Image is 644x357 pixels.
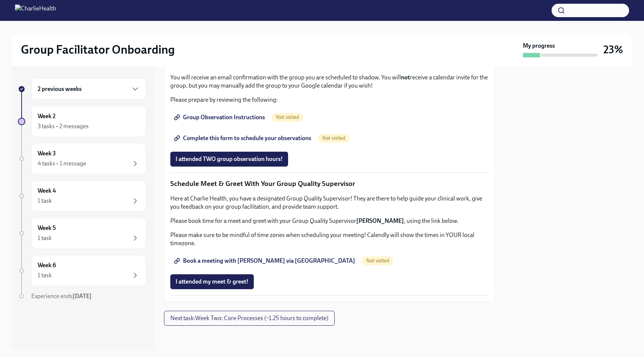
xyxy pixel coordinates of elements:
h6: Week 2 [38,112,56,120]
p: Please book time for a meet and greet with your Group Quality Supervisor , using the link below. [170,217,489,225]
span: I attended TWO group observation hours! [176,155,283,163]
span: Next task : Week Two: Core Processes (~1.25 hours to complete) [170,315,328,322]
span: I attended my meet & greet! [176,278,249,285]
h3: 23% [603,43,623,56]
strong: [DATE] [73,293,92,300]
div: 2 previous weeks [31,78,146,100]
h6: 2 previous weeks [38,85,82,93]
h6: Week 3 [38,149,56,158]
span: Not visited [362,258,394,263]
div: 4 tasks • 1 message [38,159,86,168]
span: Group Observation Instructions [176,114,265,121]
a: Week 51 task [18,218,146,249]
img: CharlieHealth [15,4,56,16]
strong: not [401,74,410,81]
strong: [PERSON_NAME] [356,217,404,224]
div: 1 task [38,197,52,205]
p: Here at Charlie Health, you have a designated Group Quality Supervisor! They are there to help gu... [170,195,489,211]
div: 1 task [38,271,52,279]
span: Book a meeting with [PERSON_NAME] via [GEOGRAPHIC_DATA] [176,257,355,265]
h6: Week 5 [38,224,56,232]
div: 1 task [38,234,52,242]
p: Please prepare by reviewing the following: [170,96,489,104]
a: Book a meeting with [PERSON_NAME] via [GEOGRAPHIC_DATA] [170,253,360,268]
h2: Group Facilitator Onboarding [21,42,175,57]
a: Week 41 task [18,180,146,212]
a: Group Observation Instructions [170,110,270,125]
a: Week 34 tasks • 1 message [18,143,146,174]
h6: Week 4 [38,187,56,195]
span: Not visited [272,114,303,120]
p: You will receive an email confirmation with the group you are scheduled to shadow. You will recei... [170,73,489,90]
p: Please make sure to be mindful of time zones when scheduling your meeting! Calendly will show the... [170,231,489,247]
strong: Please submit the form 2 times to sign up for 2 seperate groups. You will shadow one process grou... [170,51,487,67]
strong: My progress [523,42,555,50]
button: I attended my meet & greet! [170,274,254,289]
span: Not visited [318,135,350,141]
h6: Week 6 [38,261,56,269]
p: Schedule Meet & Greet With Your Group Quality Supervisor [170,179,489,189]
span: Complete this form to schedule your observations [176,135,311,142]
a: Week 23 tasks • 2 messages [18,106,146,137]
button: I attended TWO group observation hours! [170,152,288,167]
a: Week 61 task [18,255,146,286]
div: 3 tasks • 2 messages [38,122,89,130]
span: Experience ends [31,293,92,300]
button: Next task:Week Two: Core Processes (~1.25 hours to complete) [164,311,335,326]
a: Complete this form to schedule your observations [170,131,316,146]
